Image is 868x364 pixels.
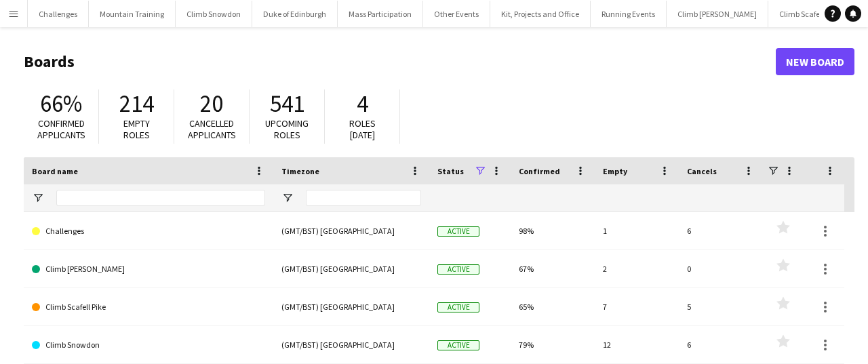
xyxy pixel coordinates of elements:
[595,326,679,363] div: 12
[591,1,667,27] button: Running Events
[265,117,309,141] span: Upcoming roles
[32,212,265,250] a: Challenges
[176,1,252,27] button: Climb Snowdon
[123,117,150,141] span: Empty roles
[511,288,595,325] div: 65%
[511,326,595,363] div: 79%
[679,288,763,325] div: 5
[511,212,595,249] div: 98%
[595,250,679,287] div: 2
[437,226,479,237] span: Active
[252,1,338,27] button: Duke of Edinburgh
[511,250,595,287] div: 67%
[281,192,294,204] button: Open Filter Menu
[687,166,717,176] span: Cancels
[603,166,627,176] span: Empty
[423,1,490,27] button: Other Events
[89,1,176,27] button: Mountain Training
[338,1,423,27] button: Mass Participation
[437,302,479,312] span: Active
[437,340,479,350] span: Active
[32,326,265,364] a: Climb Snowdon
[306,190,421,206] input: Timezone Filter Input
[32,288,265,326] a: Climb Scafell Pike
[32,250,265,288] a: Climb [PERSON_NAME]
[119,89,154,119] span: 214
[679,250,763,287] div: 0
[679,326,763,363] div: 6
[273,326,429,363] div: (GMT/BST) [GEOGRAPHIC_DATA]
[28,1,89,27] button: Challenges
[200,89,223,119] span: 20
[32,166,78,176] span: Board name
[768,1,851,27] button: Climb Scafell Pike
[273,288,429,325] div: (GMT/BST) [GEOGRAPHIC_DATA]
[437,264,479,275] span: Active
[776,48,854,75] a: New Board
[357,89,368,119] span: 4
[679,212,763,249] div: 6
[281,166,319,176] span: Timezone
[188,117,236,141] span: Cancelled applicants
[32,192,44,204] button: Open Filter Menu
[595,288,679,325] div: 7
[40,89,82,119] span: 66%
[667,1,768,27] button: Climb [PERSON_NAME]
[24,52,776,72] h1: Boards
[273,212,429,249] div: (GMT/BST) [GEOGRAPHIC_DATA]
[349,117,376,141] span: Roles [DATE]
[437,166,464,176] span: Status
[37,117,85,141] span: Confirmed applicants
[519,166,560,176] span: Confirmed
[270,89,304,119] span: 541
[595,212,679,249] div: 1
[56,190,265,206] input: Board name Filter Input
[273,250,429,287] div: (GMT/BST) [GEOGRAPHIC_DATA]
[490,1,591,27] button: Kit, Projects and Office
